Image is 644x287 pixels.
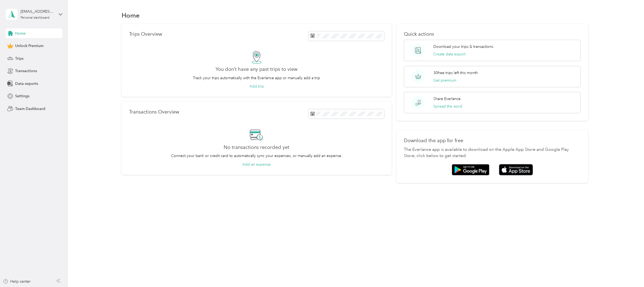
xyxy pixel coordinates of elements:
[129,109,179,115] p: Transactions Overview
[404,31,580,37] p: Quick actions
[433,51,465,57] button: Create data export
[15,31,26,36] span: Home
[249,84,264,89] button: Add trip
[433,96,461,102] p: Share Everlance
[21,16,49,19] div: Personal dashboard
[15,56,24,61] span: Trips
[3,279,31,284] button: Help center
[216,66,297,72] h2: You don’t have any past trips to view
[404,138,580,143] p: Download the app for free
[499,164,533,176] img: App store
[15,106,45,112] span: Team Dashboard
[433,70,478,76] p: 30 free trips left this month
[433,44,493,49] p: Download your trips & transactions
[224,145,289,150] h2: No transactions recorded yet
[614,257,644,287] iframe: Everlance-gr Chat Button Frame
[15,68,37,74] span: Transactions
[171,153,342,159] p: Connect your bank or credit card to automatically sync your expenses, or manually add an expense.
[433,104,462,109] button: Spread the word
[15,81,38,86] span: Data exports
[242,162,271,167] button: Add an expense
[122,12,140,18] h1: Home
[21,9,54,14] div: [EMAIL_ADDRESS][DOMAIN_NAME]
[452,164,489,175] img: Google play
[129,31,162,37] p: Trips Overview
[193,75,320,81] p: Track your trips automatically with the Everlance app or manually add a trip
[15,43,43,49] span: Unlock Premium
[15,93,29,99] span: Settings
[404,146,580,159] p: The Everlance app is available to download on the Apple App Store and Google Play Store, click be...
[433,78,456,83] button: Get premium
